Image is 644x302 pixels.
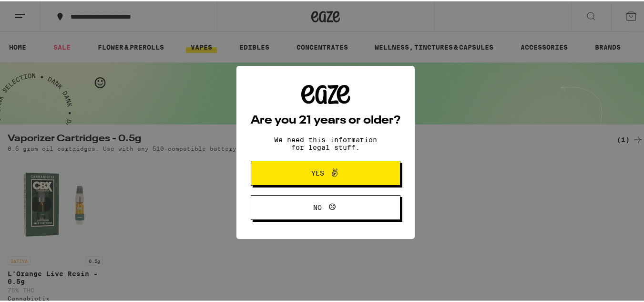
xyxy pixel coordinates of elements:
[251,194,400,219] button: No
[311,168,324,175] span: Yes
[313,203,322,209] span: No
[251,114,400,125] h2: Are you 21 years or older?
[251,159,400,184] button: Yes
[266,135,385,150] p: We need this information for legal stuff.
[6,7,69,14] span: Hi. Need any help?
